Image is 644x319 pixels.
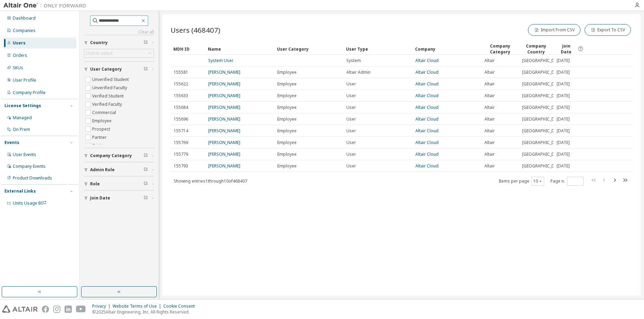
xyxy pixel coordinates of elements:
a: [PERSON_NAME] [208,163,240,169]
span: Employee [277,128,297,134]
span: Clear filter [144,40,148,45]
span: Altair [484,152,495,157]
label: Unverified Faculty [92,84,128,92]
div: MDH ID [173,43,202,54]
span: Employee [277,116,297,122]
span: 155684 [174,105,188,110]
span: Showing entries 1 through 10 of 468407 [174,178,247,184]
span: Altair [484,163,495,169]
a: Altair Cloud [415,104,439,110]
div: Cookie Consent [163,303,199,309]
span: Altair [484,93,495,99]
span: User [346,140,356,145]
span: 155633 [174,93,188,99]
div: External Links [4,188,36,194]
a: Altair Cloud [415,140,439,145]
label: Partner [92,133,108,142]
span: Country [90,40,108,45]
span: Altair [484,116,495,122]
div: User Profile [13,78,36,83]
span: Employee [277,105,297,110]
span: [GEOGRAPHIC_DATA] [522,128,564,134]
div: User Category [277,43,340,54]
span: [GEOGRAPHIC_DATA] [522,58,564,63]
span: Clear filter [144,195,148,201]
span: [GEOGRAPHIC_DATA] [522,70,564,75]
a: [PERSON_NAME] [208,128,240,134]
a: [PERSON_NAME] [208,151,240,157]
span: [GEOGRAPHIC_DATA] [522,163,564,169]
button: Join Date [84,191,154,206]
span: User [346,116,356,122]
div: Orders [13,53,27,58]
div: Click to select [84,49,154,58]
span: [GEOGRAPHIC_DATA] [522,81,564,87]
span: Altair [484,140,495,145]
a: [PERSON_NAME] [208,81,240,87]
span: Employee [277,81,297,87]
span: [GEOGRAPHIC_DATA] [522,140,564,145]
label: Trial [92,142,102,150]
div: Name [208,43,271,54]
div: Companies [13,28,36,33]
label: Verified Student [92,92,125,100]
div: SKUs [13,65,23,71]
span: Employee [277,140,297,145]
p: © 2025 Altair Engineering, Inc. All Rights Reserved. [92,309,199,315]
a: [PERSON_NAME] [208,69,240,75]
label: Verified Faculty [92,100,123,109]
div: Managed [13,115,32,121]
span: [DATE] [557,116,570,122]
span: User [346,81,356,87]
span: Employee [277,152,297,157]
a: System User [208,58,233,63]
span: User Category [90,66,122,72]
img: linkedin.svg [65,306,72,313]
span: Users (468407) [171,25,220,35]
div: Product Downloads [13,175,52,181]
span: [GEOGRAPHIC_DATA] [522,152,564,157]
span: Company Category [90,153,132,158]
span: [DATE] [557,163,570,169]
div: Company Events [13,164,46,169]
div: User Events [13,152,36,157]
span: 155696 [174,116,188,122]
a: Clear all [84,29,154,35]
img: facebook.svg [42,306,49,313]
span: Clear filter [144,181,148,187]
span: [DATE] [557,128,570,134]
img: Altair One [3,2,90,9]
span: Join Date [90,195,110,201]
span: [GEOGRAPHIC_DATA] [522,105,564,110]
div: Company [415,43,479,54]
span: Employee [277,93,297,99]
div: Company Profile [13,90,46,95]
div: Click to select [86,51,113,56]
a: [PERSON_NAME] [208,116,240,122]
span: Altair [484,81,495,87]
span: System [346,58,361,63]
button: Company Category [84,148,154,163]
span: Altair [484,105,495,110]
span: Role [90,181,100,187]
div: License Settings [4,103,41,109]
span: 155779 [174,152,188,157]
span: 155622 [174,81,188,87]
span: Join Date [556,43,576,55]
button: Import From CSV [528,24,580,36]
img: altair_logo.svg [2,306,38,313]
a: Altair Cloud [415,128,439,134]
a: Altair Cloud [415,163,439,169]
span: 155769 [174,140,188,145]
span: [DATE] [557,70,570,75]
span: Page n. [550,177,584,186]
span: Units Usage BI [13,200,47,206]
a: Altair Cloud [415,116,439,122]
span: Altair [484,128,495,134]
button: 10 [533,178,542,184]
span: 155581 [174,70,188,75]
div: Company Country [522,43,551,55]
span: Admin Role [90,167,115,173]
img: youtube.svg [76,306,86,313]
span: [DATE] [557,93,570,99]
